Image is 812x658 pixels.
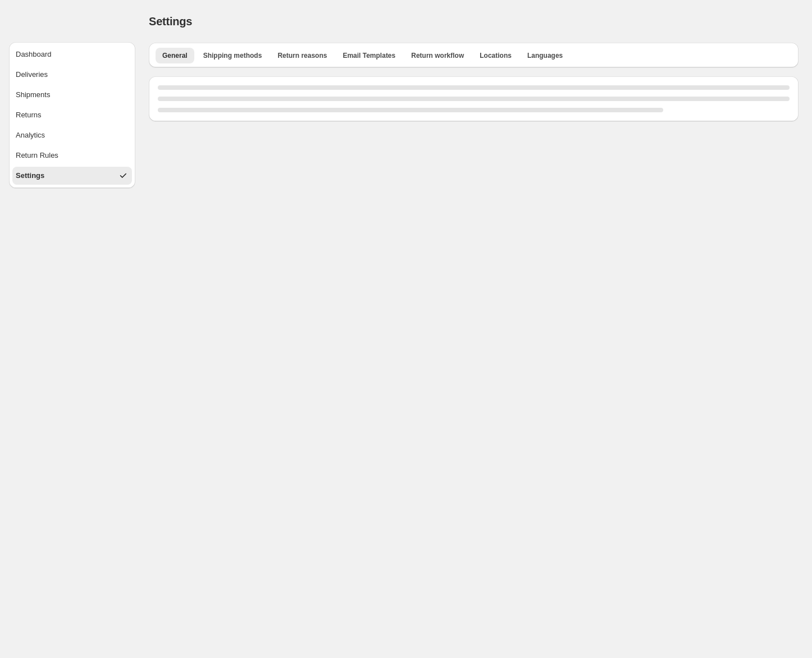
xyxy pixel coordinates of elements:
[12,66,132,84] button: Deliveries
[162,51,188,60] span: General
[16,69,48,80] div: Deliveries
[16,109,42,121] div: Returns
[12,106,132,124] button: Returns
[12,126,132,144] button: Analytics
[411,51,464,60] span: Return workflow
[277,51,327,60] span: Return reasons
[16,130,45,141] div: Analytics
[12,86,132,104] button: Shipments
[480,51,512,60] span: Locations
[12,167,132,185] button: Settings
[16,150,58,161] div: Return Rules
[16,49,52,60] div: Dashboard
[16,170,44,181] div: Settings
[149,15,192,28] span: Settings
[343,51,395,60] span: Email Templates
[203,51,262,60] span: Shipping methods
[527,51,563,60] span: Languages
[12,147,132,164] button: Return Rules
[16,89,50,100] div: Shipments
[12,45,132,63] button: Dashboard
